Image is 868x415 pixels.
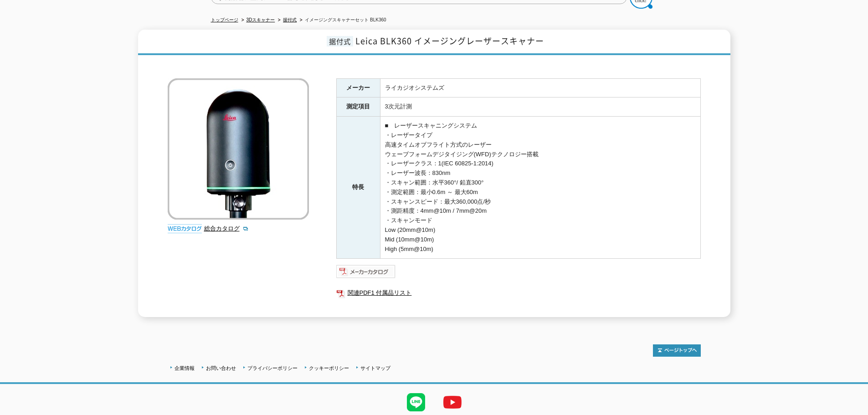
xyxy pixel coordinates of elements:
a: 総合カタログ [204,225,249,232]
a: サイトマップ [360,365,390,371]
img: メーカーカタログ [336,264,396,279]
span: Leica BLK360 イメージングレーザースキャナー [355,35,544,47]
a: プライバシーポリシー [247,365,298,371]
a: 企業情報 [175,365,195,371]
a: 据付式 [283,17,297,22]
a: 関連PDF1 付属品リスト [336,287,701,299]
span: 据付式 [327,36,353,46]
img: webカタログ [168,224,202,233]
td: ライカジオシステムズ [380,78,700,97]
a: メーカーカタログ [336,271,396,277]
img: トップページへ [653,344,701,357]
a: お問い合わせ [206,365,236,371]
li: イメージングスキャナーセット BLK360 [298,15,386,25]
th: 測定項目 [336,97,380,117]
a: トップページ [211,17,238,22]
a: クッキーポリシー [309,365,349,371]
th: メーカー [336,78,380,97]
td: ■ レーザースキャニングシステム ・レーザータイプ 高速タイムオブフライト方式のレーザー ウェーブフォームデジタイジング(WFD)テクノロジー搭載 ・レーザークラス：1(IEC 60825-1:... [380,117,700,259]
a: 3Dスキャナー [247,17,275,22]
img: イメージングスキャナーセット BLK360 [168,78,309,220]
th: 特長 [336,117,380,259]
td: 3次元計測 [380,97,700,117]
